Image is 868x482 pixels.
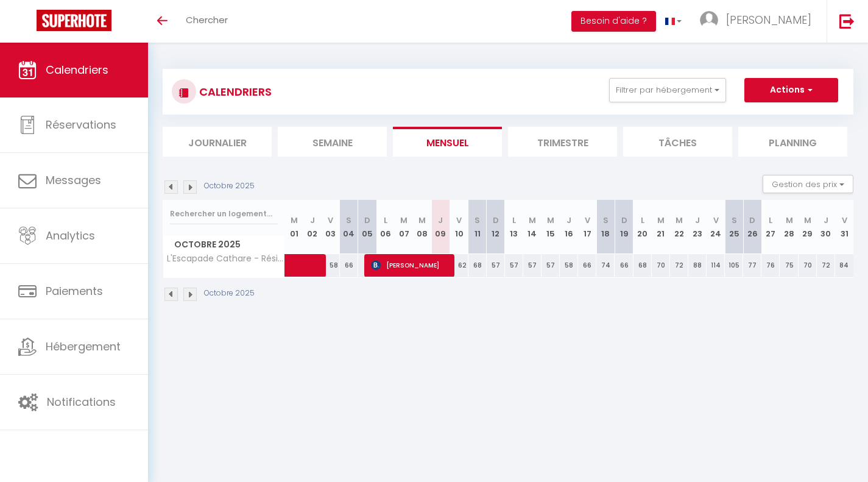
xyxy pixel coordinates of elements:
th: 21 [652,200,670,254]
span: Chercher [186,13,228,26]
li: Tâches [623,127,732,157]
th: 01 [285,200,303,254]
span: [PERSON_NAME] [726,12,811,27]
li: Journalier [163,127,272,157]
abbr: J [566,214,571,226]
th: 30 [817,200,835,254]
th: 17 [578,200,596,254]
span: Calendriers [46,62,108,77]
abbr: S [603,214,609,226]
abbr: J [695,214,700,226]
div: 57 [523,254,542,277]
div: 62 [450,254,468,277]
span: Messages [46,172,101,188]
abbr: S [346,214,351,226]
li: Mensuel [393,127,502,157]
button: Actions [744,78,838,102]
th: 13 [505,200,523,254]
th: 31 [835,200,853,254]
div: 76 [761,254,780,277]
div: 57 [542,254,560,277]
li: Trimestre [508,127,617,157]
span: Réservations [46,117,116,132]
th: 29 [799,200,817,254]
button: Besoin d'aide ? [571,11,656,32]
abbr: S [475,214,480,226]
input: Rechercher un logement... [170,203,278,225]
th: 11 [468,200,487,254]
th: 03 [322,200,340,254]
span: [PERSON_NAME] [371,253,450,277]
abbr: J [824,214,828,226]
span: Analytics [46,228,95,243]
th: 06 [376,200,395,254]
th: 08 [413,200,431,254]
abbr: J [438,214,443,226]
abbr: M [547,214,554,226]
th: 09 [431,200,450,254]
div: 114 [707,254,725,277]
th: 07 [395,200,413,254]
th: 19 [615,200,633,254]
div: 72 [670,254,688,277]
button: Filtrer par hébergement [609,78,726,102]
abbr: S [732,214,737,226]
th: 12 [487,200,505,254]
th: 27 [761,200,780,254]
abbr: M [529,214,536,226]
img: Super Booking [37,10,111,31]
span: Hébergement [46,339,121,354]
abbr: V [456,214,462,226]
abbr: D [621,214,627,226]
button: Gestion des prix [763,175,853,193]
div: 66 [615,254,633,277]
abbr: D [364,214,370,226]
div: 57 [487,254,505,277]
span: Octobre 2025 [163,236,284,253]
th: 16 [560,200,578,254]
abbr: V [328,214,333,226]
div: 57 [505,254,523,277]
abbr: M [657,214,665,226]
li: Semaine [278,127,387,157]
abbr: M [786,214,793,226]
th: 28 [780,200,798,254]
div: 77 [743,254,761,277]
abbr: M [291,214,298,226]
abbr: V [585,214,590,226]
span: Notifications [47,394,116,409]
th: 18 [596,200,615,254]
li: Planning [738,127,847,157]
abbr: M [676,214,683,226]
th: 04 [340,200,358,254]
div: 70 [652,254,670,277]
abbr: M [804,214,811,226]
abbr: V [713,214,719,226]
div: 88 [688,254,707,277]
div: 68 [468,254,487,277]
abbr: D [749,214,755,226]
th: 05 [358,200,376,254]
div: 74 [596,254,615,277]
div: 66 [578,254,596,277]
span: Paiements [46,283,103,299]
th: 02 [303,200,322,254]
div: 105 [725,254,743,277]
th: 14 [523,200,542,254]
div: 75 [780,254,798,277]
div: 68 [633,254,652,277]
abbr: J [310,214,315,226]
p: Octobre 2025 [204,288,255,299]
abbr: M [418,214,426,226]
abbr: D [493,214,499,226]
div: 58 [560,254,578,277]
th: 10 [450,200,468,254]
abbr: M [400,214,408,226]
div: 84 [835,254,853,277]
h3: CALENDRIERS [196,78,272,105]
th: 20 [633,200,652,254]
img: ... [700,11,718,29]
img: logout [839,13,855,29]
th: 24 [707,200,725,254]
th: 25 [725,200,743,254]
